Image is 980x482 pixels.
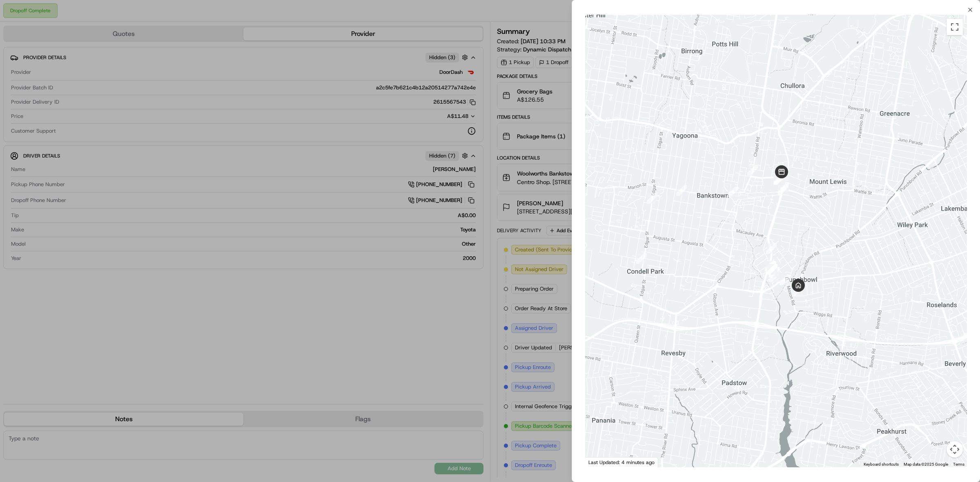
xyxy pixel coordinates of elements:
div: 25 [766,264,783,281]
div: 12 [771,171,788,188]
div: 19 [771,170,788,187]
div: 31 [789,282,806,299]
div: 21 [775,181,792,198]
div: 14 [771,171,788,188]
div: 17 [771,170,788,187]
div: 11 [770,171,787,188]
div: 5 [744,162,761,179]
div: 27 [762,258,779,275]
div: 2 [644,190,661,207]
div: 8 [775,179,792,196]
div: 1 [633,250,650,267]
div: 23 [766,268,783,285]
button: Keyboard shortcuts [864,462,899,467]
div: Last Updated: 4 minutes ago [585,457,658,467]
img: Google [587,457,614,467]
button: Toggle fullscreen view [947,19,963,35]
div: 20 [771,171,788,188]
a: Terms (opens in new tab) [953,462,964,466]
div: 7 [775,168,792,185]
button: Map camera controls [947,441,963,458]
div: 29 [764,261,781,278]
div: 3 [673,182,690,199]
span: Map data ©2025 Google [904,462,948,466]
div: 30 [776,271,793,289]
div: 22 [763,240,780,257]
div: 26 [762,258,780,275]
a: Open this area in Google Maps (opens a new window) [587,457,614,467]
div: 4 [724,183,742,200]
